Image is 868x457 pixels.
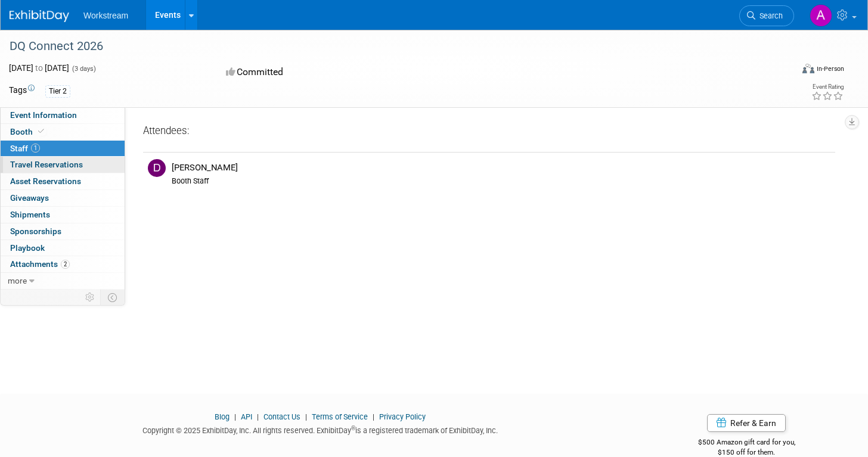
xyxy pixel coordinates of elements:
[172,176,830,186] div: Booth Staff
[33,63,45,73] span: to
[10,259,70,269] span: Attachments
[263,412,300,421] a: Contact Us
[83,11,128,20] span: Workstream
[649,430,844,457] div: $500 Amazon gift card for you,
[10,127,46,136] span: Booth
[1,240,125,256] a: Playbook
[8,276,27,285] span: more
[231,412,239,421] span: |
[370,412,377,421] span: |
[143,124,835,139] div: Attendees:
[10,176,81,186] span: Asset Reservations
[720,62,845,80] div: Event Format
[148,159,166,177] img: D.jpg
[71,65,96,73] span: (3 days)
[351,425,355,431] sup: ®
[61,260,70,269] span: 2
[1,124,125,140] a: Booth
[10,144,40,153] span: Staff
[5,36,773,57] div: DQ Connect 2026
[1,273,125,289] a: more
[755,11,783,20] span: Search
[302,412,310,421] span: |
[10,10,69,22] img: ExhibitDay
[80,290,101,305] td: Personalize Event Tab Strip
[816,64,844,73] div: In-Person
[45,85,70,98] div: Tier 2
[379,412,426,421] a: Privacy Policy
[1,190,125,206] a: Giveaways
[10,160,83,169] span: Travel Reservations
[9,84,35,98] td: Tags
[1,141,125,157] a: Staff1
[707,414,786,432] a: Refer & Earn
[9,422,631,436] div: Copyright © 2025 ExhibitDay, Inc. All rights reserved. ExhibitDay is a registered trademark of Ex...
[10,243,45,253] span: Playbook
[811,84,844,90] div: Event Rating
[1,157,125,173] a: Travel Reservations
[802,64,814,73] img: Format-Inperson.png
[101,290,125,305] td: Toggle Event Tabs
[10,193,49,203] span: Giveaways
[10,110,77,120] span: Event Information
[31,144,40,153] span: 1
[172,162,830,173] div: [PERSON_NAME]
[1,107,125,123] a: Event Information
[1,207,125,223] a: Shipments
[10,210,50,219] span: Shipments
[215,412,230,421] a: Blog
[1,223,125,240] a: Sponsorships
[312,412,368,421] a: Terms of Service
[810,4,832,27] img: Annabelle Gu
[1,173,125,189] a: Asset Reservations
[222,62,489,83] div: Committed
[38,128,44,135] i: Booth reservation complete
[1,256,125,272] a: Attachments2
[241,412,252,421] a: API
[9,63,69,73] span: [DATE] [DATE]
[10,226,61,236] span: Sponsorships
[739,5,794,26] a: Search
[254,412,262,421] span: |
